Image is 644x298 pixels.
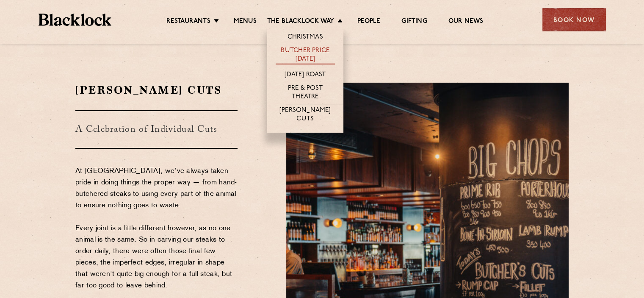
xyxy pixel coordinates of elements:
[276,47,335,64] a: Butcher Price [DATE]
[448,17,484,27] a: Our News
[542,8,606,31] div: Book Now
[75,83,238,97] h2: [PERSON_NAME] Cuts
[276,84,335,102] a: Pre & Post Theatre
[285,71,326,80] a: [DATE] Roast
[267,17,334,27] a: The Blacklock Way
[401,17,427,27] a: Gifting
[75,110,238,149] h3: A Celebration of Individual Cuts
[276,106,335,124] a: [PERSON_NAME] Cuts
[39,14,112,26] img: BL_Textured_Logo-footer-cropped.svg
[166,17,210,27] a: Restaurants
[234,17,257,27] a: Menus
[287,33,323,42] a: Christmas
[357,17,380,27] a: People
